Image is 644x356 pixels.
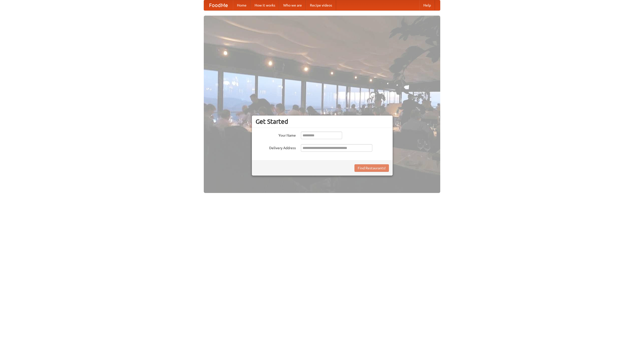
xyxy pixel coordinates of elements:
a: Help [419,0,435,10]
a: Recipe videos [306,0,336,10]
button: Find Restaurants! [354,164,389,172]
label: Your Name [256,132,296,138]
h3: Get Started [256,118,389,125]
a: Home [233,0,251,10]
a: FoodMe [204,0,233,10]
a: Who we are [279,0,306,10]
label: Delivery Address [256,144,296,150]
a: How it works [251,0,279,10]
